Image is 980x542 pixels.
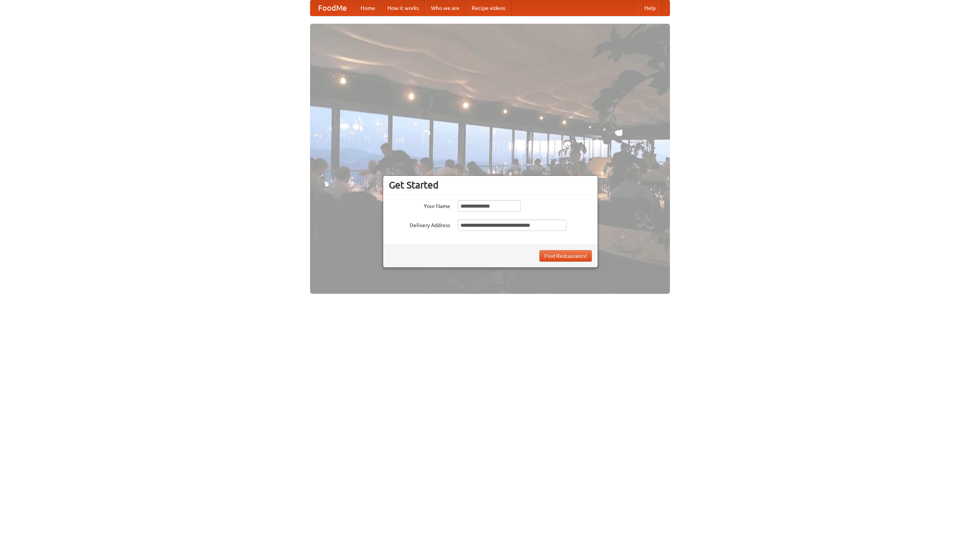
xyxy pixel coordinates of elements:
a: Who we are [425,0,465,16]
label: Delivery Address [389,219,450,229]
a: FoodMe [310,0,354,16]
a: Recipe videos [465,0,511,16]
a: Help [638,0,662,16]
h3: Get Started [389,179,592,191]
a: How it works [381,0,425,16]
button: Find Restaurants! [539,250,592,262]
label: Your Name [389,200,450,210]
a: Home [354,0,381,16]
